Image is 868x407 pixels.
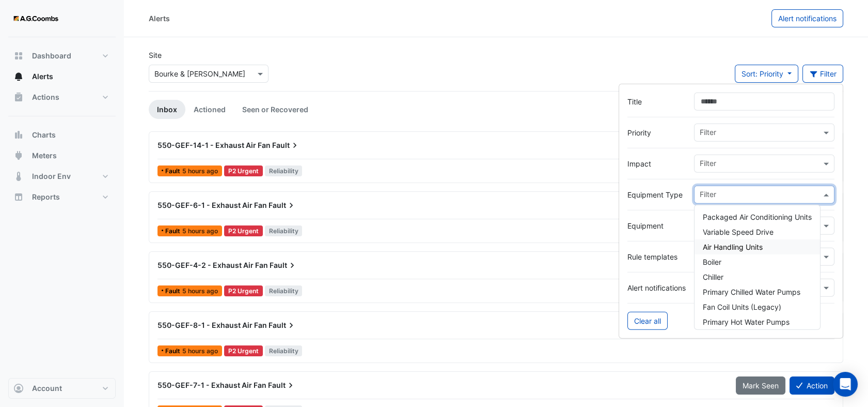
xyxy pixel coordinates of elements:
[8,87,116,108] button: Actions
[771,9,843,27] button: Alert notifications
[627,220,686,231] label: Equipment
[13,150,24,161] app-icon: Meters
[157,381,266,389] span: 550-GEF-7-1 - Exhaust Air Fan
[703,318,790,326] span: Primary Hot Water Pumps
[627,251,686,262] label: Rule templates
[224,345,263,356] div: P2 Urgent
[13,92,24,102] app-icon: Actions
[790,376,834,395] button: Action
[182,287,218,295] span: Thu 18-Sep-2025 07:45 AEST
[149,13,170,24] div: Alerts
[13,130,24,140] app-icon: Charts
[269,200,296,210] span: Fault
[8,166,116,187] button: Indoor Env
[165,228,182,234] span: Fault
[698,158,716,171] div: Filter
[8,66,116,87] button: Alerts
[224,285,263,296] div: P2 Urgent
[149,50,162,61] label: Site
[224,165,263,176] div: P2 Urgent
[627,127,686,138] label: Priority
[32,150,57,161] span: Meters
[778,14,837,23] span: Alert notifications
[703,213,812,221] span: Packaged Air Conditioning Units
[13,171,24,182] app-icon: Indoor Env
[268,380,296,390] span: Fault
[157,201,267,209] span: 550-GEF-6-1 - Exhaust Air Fan
[165,348,182,354] span: Fault
[12,8,59,29] img: Company Logo
[265,285,303,296] span: Reliability
[182,227,218,235] span: Thu 18-Sep-2025 07:45 AEST
[157,261,268,269] span: 550-GEF-4-2 - Exhaust Air Fan
[265,345,303,356] span: Reliability
[32,92,59,102] span: Actions
[185,100,234,119] a: Actioned
[182,347,218,355] span: Thu 18-Sep-2025 07:45 AEST
[627,282,686,293] label: Alert notifications
[703,243,763,251] span: Air Handling Units
[703,258,721,266] span: Boiler
[224,225,263,236] div: P2 Urgent
[695,205,820,329] div: Options List
[735,65,798,83] button: Sort: Priority
[13,192,24,202] app-icon: Reports
[165,288,182,294] span: Fault
[698,127,716,140] div: Filter
[157,321,267,329] span: 550-GEF-8-1 - Exhaust Air Fan
[703,273,723,281] span: Chiller
[833,372,858,397] div: Open Intercom Messenger
[32,383,62,394] span: Account
[736,376,785,395] button: Mark Seen
[8,125,116,145] button: Charts
[8,187,116,207] button: Reports
[32,130,56,140] span: Charts
[157,141,271,149] span: 550-GEF-14-1 - Exhaust Air Fan
[32,51,71,61] span: Dashboard
[272,140,300,150] span: Fault
[8,145,116,166] button: Meters
[8,46,116,66] button: Dashboard
[703,303,781,311] span: Fan Coil Units (Legacy)
[8,378,116,399] button: Account
[265,225,303,236] span: Reliability
[32,71,53,82] span: Alerts
[627,189,686,200] label: Equipment Type
[182,167,218,175] span: Thu 18-Sep-2025 07:45 AEST
[703,288,800,296] span: Primary Chilled Water Pumps
[32,192,60,202] span: Reports
[743,381,779,390] span: Mark Seen
[627,96,686,107] label: Title
[165,168,182,174] span: Fault
[265,165,303,176] span: Reliability
[13,71,24,82] app-icon: Alerts
[149,100,185,119] a: Inbox
[627,312,668,330] button: Clear all
[703,228,774,236] span: Variable Speed Drive
[13,51,24,61] app-icon: Dashboard
[741,69,783,78] span: Sort: Priority
[802,65,844,83] button: Filter
[698,189,716,202] div: Filter
[270,260,297,270] span: Fault
[627,158,686,169] label: Impact
[269,320,296,330] span: Fault
[32,171,71,182] span: Indoor Env
[234,100,317,119] a: Seen or Recovered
